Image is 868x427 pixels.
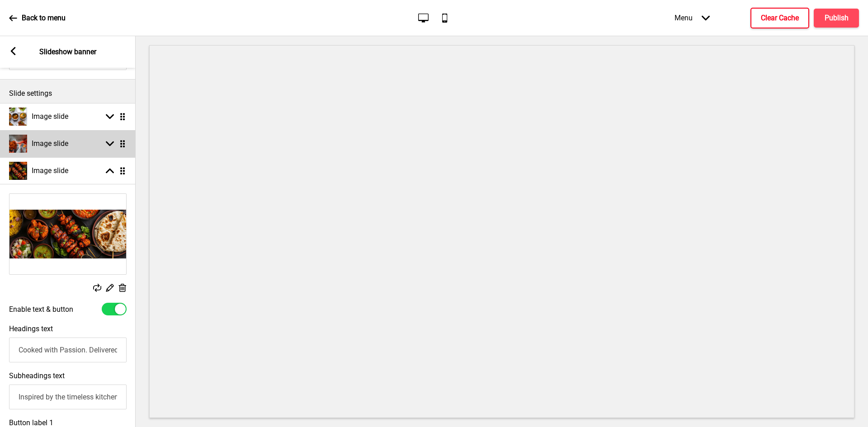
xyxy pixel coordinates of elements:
[32,166,68,176] h4: Image slide
[665,5,719,31] div: Menu
[9,324,53,333] label: Headings text
[9,371,65,380] label: Subheadings text
[750,8,809,28] button: Clear Cache
[825,13,849,23] h4: Publish
[814,9,859,28] button: Publish
[9,89,127,99] p: Slide settings
[9,418,53,427] label: Button label 1
[39,47,96,57] p: Slideshow banner
[32,112,68,122] h4: Image slide
[22,13,66,23] p: Back to menu
[9,194,126,274] img: Image
[9,305,73,314] label: Enable text & button
[32,139,68,149] h4: Image slide
[9,6,66,30] a: Back to menu
[761,13,799,23] h4: Clear Cache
